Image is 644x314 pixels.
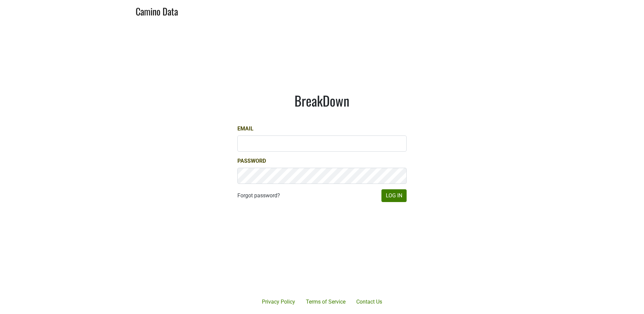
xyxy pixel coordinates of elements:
a: Contact Us [351,295,387,309]
h1: BreakDown [237,92,407,109]
a: Terms of Service [301,295,351,309]
a: Privacy Policy [257,295,301,309]
label: Password [237,157,266,165]
a: Camino Data [136,3,178,18]
button: Log In [381,189,407,202]
label: Email [237,125,254,133]
a: Forgot password? [237,192,280,200]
